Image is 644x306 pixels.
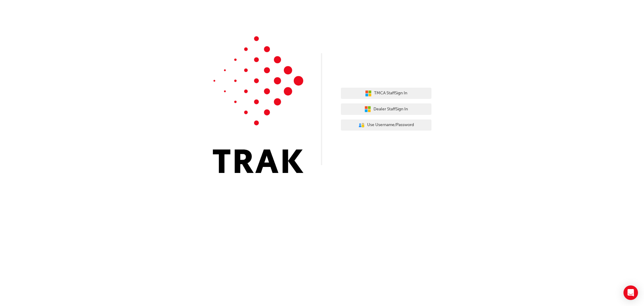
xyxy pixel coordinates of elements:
[373,106,408,113] span: Dealer Staff Sign In
[623,285,638,300] div: Open Intercom Messenger
[341,119,431,131] button: Use Username/Password
[341,103,431,115] button: Dealer StaffSign In
[367,122,414,129] span: Use Username/Password
[213,36,303,173] img: Trak
[341,88,431,99] button: TMCA StaffSign In
[374,90,407,97] span: TMCA Staff Sign In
